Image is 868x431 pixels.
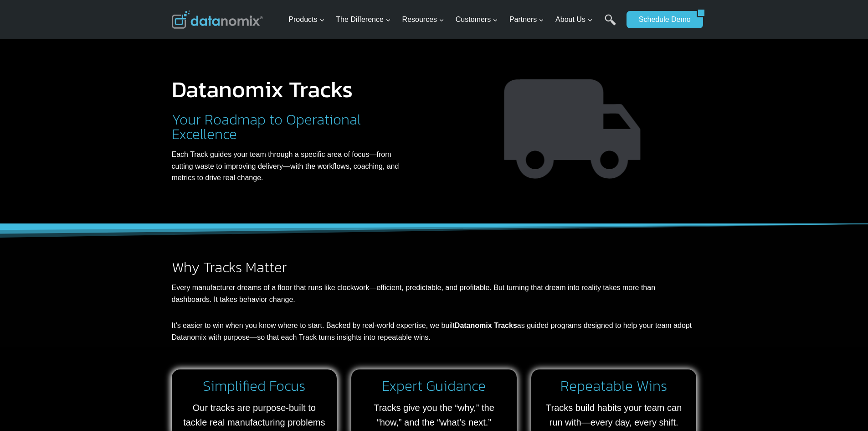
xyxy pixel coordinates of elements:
span: The Difference [336,14,391,26]
p: It’s easier to win when you know where to start. Backed by real-world expertise, we built as guid... [172,320,697,343]
div: 5 of 7 [266,60,452,193]
span: About Us [555,14,593,26]
img: Datanomix [172,10,263,29]
a: Search [605,14,616,35]
nav: Primary Navigation [285,5,622,35]
span: Customers [456,14,498,26]
p: Every manufacturer dreams of a floor that runs like clockwork—efficient, predictable, and profita... [172,282,697,305]
span: Resources [402,14,444,26]
span: Partners [509,14,544,26]
h1: Datanomix Tracks [172,78,413,101]
h2: Why Tracks Matter [172,260,697,275]
div: 6 of 7 [476,60,662,193]
a: Schedule Demo [627,11,697,28]
p: Each Track guides your team through a specific area of focus—from cutting waste to improving deli... [172,149,413,184]
span: Products [288,14,324,26]
h2: Your Roadmap to Operational Excellence [172,112,413,141]
strong: Datanomix Tracks [455,322,517,329]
